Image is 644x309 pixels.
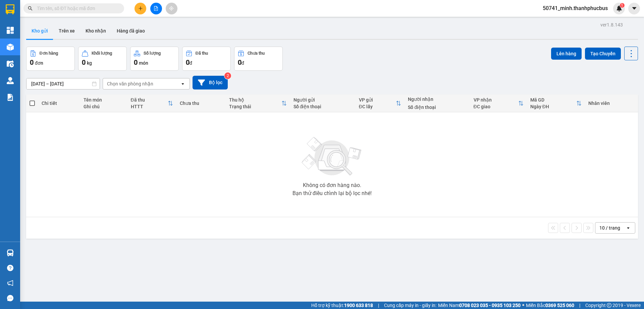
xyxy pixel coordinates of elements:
th: Toggle SortBy [127,95,177,112]
span: notification [7,280,13,286]
button: Đơn hàng0đơn [26,47,75,71]
img: dashboard-icon [7,27,14,34]
span: 0 [82,58,86,66]
button: Số lượng0món [130,47,179,71]
span: ⚪️ [522,304,524,307]
div: Thu hộ [229,97,281,103]
span: Miền Bắc [526,302,574,309]
strong: 1900 633 818 [344,303,373,308]
span: đ [241,60,244,66]
div: Đã thu [131,97,168,103]
button: Khối lượng0kg [78,47,127,71]
div: Chưa thu [248,51,265,56]
div: Không có đơn hàng nào. [303,183,361,188]
div: Đơn hàng [40,51,58,56]
input: Tìm tên, số ĐT hoặc mã đơn [37,5,116,12]
span: Hỗ trợ kỹ thuật: [311,302,373,309]
div: Chọn văn phòng nhận [107,80,153,87]
div: Ngày ĐH [530,104,576,109]
img: warehouse-icon [7,44,14,51]
img: svg+xml;base64,PHN2ZyBjbGFzcz0ibGlzdC1wbHVnX19zdmciIHhtbG5zPSJodHRwOi8vd3d3LnczLm9yZy8yMDAwL3N2Zy... [299,133,366,180]
div: Chưa thu [180,101,222,106]
button: Hàng đã giao [111,23,150,39]
span: kg [87,60,92,66]
input: Select a date range. [26,78,100,89]
strong: 0369 525 060 [545,303,574,308]
th: Toggle SortBy [527,95,585,112]
button: plus [135,3,146,14]
button: caret-down [628,3,640,14]
span: file-add [154,6,158,11]
span: đơn [35,60,43,66]
svg: open [180,81,185,86]
div: Khối lượng [92,51,112,56]
button: Kho nhận [80,23,111,39]
div: Số điện thoại [408,105,467,110]
button: Bộ lọc [193,76,228,89]
span: 0 [238,58,241,66]
button: Lên hàng [551,48,582,60]
sup: 2 [224,72,231,79]
div: VP nhận [474,97,518,103]
div: Trạng thái [229,104,281,109]
span: 0 [30,58,34,66]
div: ver 1.8.143 [600,21,623,28]
span: copyright [607,303,611,308]
span: | [579,302,580,309]
img: logo-vxr [6,4,14,14]
div: Số điện thoại [293,104,352,109]
span: 0 [134,58,138,66]
button: Chưa thu0đ [234,47,283,71]
span: 0 [186,58,190,66]
button: Tạo Chuyến [585,48,621,60]
button: Kho gửi [26,23,53,39]
span: caret-down [631,5,637,11]
th: Toggle SortBy [226,95,290,112]
strong: 0708 023 035 - 0935 103 250 [459,303,521,308]
div: VP gửi [359,97,396,103]
button: aim [166,3,177,14]
button: Đã thu0đ [182,47,231,71]
button: Trên xe [53,23,80,39]
div: Chi tiết [42,101,76,106]
span: món [139,60,148,66]
span: Miền Nam [438,302,521,309]
sup: 1 [620,3,625,8]
div: Bạn thử điều chỉnh lại bộ lọc nhé! [292,191,372,196]
span: 1 [621,3,623,8]
th: Toggle SortBy [356,95,405,112]
span: question-circle [7,265,13,271]
span: | [378,302,379,309]
div: Đã thu [196,51,208,56]
img: warehouse-icon [7,249,14,256]
div: Ghi chú [84,104,124,109]
div: Nhân viên [588,101,635,106]
div: Người gửi [293,97,352,103]
span: 50741_minh.thanhphucbus [537,4,613,12]
img: warehouse-icon [7,77,14,84]
button: file-add [150,3,162,14]
div: HTTT [131,104,168,109]
span: plus [138,6,143,11]
div: 10 / trang [599,225,620,231]
span: đ [190,60,192,66]
div: Số lượng [144,51,161,56]
img: icon-new-feature [616,5,622,11]
div: ĐC lấy [359,104,396,109]
span: search [28,6,33,11]
svg: open [626,225,631,231]
span: Cung cấp máy in - giấy in: [384,302,436,309]
img: solution-icon [7,94,14,101]
span: aim [169,6,174,11]
img: warehouse-icon [7,60,14,67]
div: Người nhận [408,97,467,102]
div: ĐC giao [474,104,518,109]
div: Tên món [84,97,124,103]
th: Toggle SortBy [470,95,527,112]
span: message [7,295,13,301]
div: Mã GD [530,97,576,103]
